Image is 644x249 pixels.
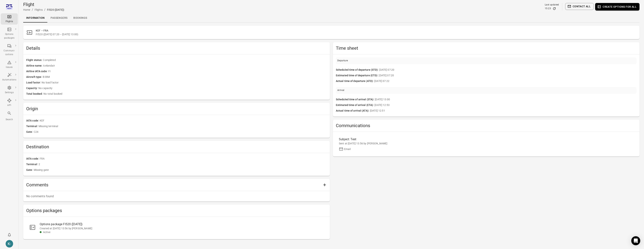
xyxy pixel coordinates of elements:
a: Subject: TestSent at [DATE] 13:56 by [PERSON_NAME]Email [336,135,637,154]
a: Options packages [1,26,18,41]
div: Local navigation [23,13,640,22]
h2: Destination [26,144,327,150]
button: Refresh data [552,7,556,10]
span: FI520 ([DATE] 07:20 – [DATE] 13:00) [36,32,637,36]
a: Automations [1,72,18,83]
span: 2 [39,162,327,166]
div: Options package FI520 ([DATE]) [40,222,324,226]
div: Email [344,147,351,151]
button: Contact all [565,3,594,10]
div: Issues [2,65,16,69]
div: Options packages [2,32,16,40]
span: Airline name [26,64,43,68]
a: Flights [35,8,43,11]
span: FI [48,69,327,73]
a: API [1,97,18,108]
nav: Breadcrumbs [23,7,64,12]
h2: Time sheet [336,45,637,51]
span: Aircraft type [26,75,43,79]
span: [DATE] 07:20 [379,73,637,78]
span: Missing gate [34,168,327,172]
span: Terminal [26,124,39,128]
a: Options package FI520 ([DATE])Created at [DATE] 13:56 by [PERSON_NAME]Active [26,220,327,236]
span: Gate [26,130,34,134]
span: FRA [40,157,327,161]
li: / [44,7,45,12]
h1: Flight [23,1,64,7]
a: Home [23,8,30,11]
div: FI520 ([DATE]) [47,8,64,12]
span: Actual time of departure (ATD) [336,79,374,83]
p: No comments found [26,194,327,199]
a: Flights [1,13,18,25]
div: Open Intercom Messenger [631,236,640,245]
div: Subject: Test [339,137,560,142]
div: Active [43,230,324,234]
span: [DATE] 07:22 [374,79,637,83]
span: B38M [43,75,327,79]
div: Communi-cations [2,49,16,56]
div: K- [6,240,13,247]
span: Missing terminal [39,124,327,128]
span: [DATE] 07:20 [379,68,637,72]
h2: Comments [26,182,321,188]
span: Total booked [26,92,43,96]
div: Settings [2,91,16,94]
span: Icelandair [43,64,327,68]
div: 15:23 [545,7,551,10]
h2: Options packages [26,208,327,214]
span: Estimated time of arrival (ETA) [336,103,374,107]
button: Notifications [6,231,13,238]
div: Departure [337,59,348,63]
button: Kristinn - avilabs [4,238,15,249]
span: IATA code [26,119,40,123]
a: Settings [1,84,18,96]
span: Scheduled time of departure (STD) [336,68,379,72]
span: Terminal [26,162,39,166]
span: No load factor [42,81,327,85]
span: [DATE] 12:51 [370,109,637,113]
h2: Origin [26,106,327,112]
span: Airline IATA code [26,69,48,73]
div: Last updated [545,3,559,7]
span: No total booked [43,92,327,96]
button: Search [1,110,18,122]
span: Estimated time of departure (ETD) [336,73,379,78]
div: Arrival [337,88,344,92]
h2: KEF – FRA [36,29,637,32]
span: Actual time of arrival (ATA) [336,109,370,113]
span: Gate [26,168,34,172]
div: Sent at [DATE] 13:56 by [PERSON_NAME] [339,142,634,145]
div: Search [2,118,16,121]
span: IATA code [26,157,40,161]
a: Passengers [48,13,70,22]
div: Flights [2,20,16,23]
span: KEF [40,119,327,123]
h2: Communications [336,123,637,129]
div: API [2,103,16,107]
button: Add comment [321,181,328,189]
div: Automations [2,78,16,82]
span: Flight status [26,58,43,62]
a: Communi-cations [1,43,18,58]
span: C24 [34,130,327,134]
span: Scheduled time of arrival (STA) [336,97,375,102]
span: Load factor [26,81,42,85]
h2: Details [26,45,327,51]
span: Completed [43,58,327,62]
li: / [32,7,33,12]
button: Create options for all [595,3,640,10]
a: Information [23,13,48,22]
span: Capacity [26,86,38,90]
a: Bookings [70,13,90,22]
div: Created at [DATE] 13:56 by [PERSON_NAME] [40,226,324,230]
span: [DATE] 13:00 [375,97,637,102]
a: Issues [1,59,18,70]
span: No capacity [38,86,327,90]
span: [DATE] 12:53 [374,103,637,107]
